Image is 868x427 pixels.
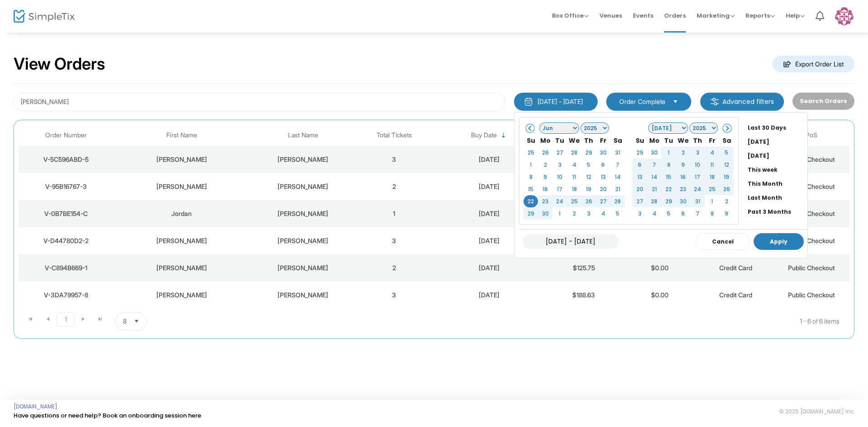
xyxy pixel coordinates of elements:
[434,209,544,218] div: 9/8/2025
[744,121,807,135] li: Last 30 Days
[596,159,610,171] td: 6
[523,234,618,249] input: MM/DD/YYYY - MM/DD/YYYY
[514,93,598,111] button: [DATE] - [DATE]
[524,195,538,207] td: 22
[552,159,567,171] td: 3
[744,191,807,205] li: Last Month
[719,207,734,220] td: 9
[567,134,581,146] th: We
[705,183,719,195] td: 25
[21,236,111,245] div: V-D44780D2-2
[434,182,544,191] div: 9/10/2025
[471,131,497,139] span: Buy Date
[661,207,676,220] td: 5
[773,56,854,72] m-button: Export Order List
[434,236,544,245] div: 8/30/2025
[116,263,248,272] div: Taylor
[610,134,625,146] th: Sa
[690,134,705,146] th: Th
[567,183,581,195] td: 18
[252,155,354,164] div: Wirth
[21,291,111,300] div: V-3DA79957-8
[288,131,318,139] span: Last Name
[619,97,665,106] span: Order Complete
[610,159,625,171] td: 7
[538,195,552,207] td: 23
[661,195,676,207] td: 29
[744,205,807,219] li: Past 3 Months
[581,134,596,146] th: Th
[21,209,111,218] div: V-0B7BE154-C
[705,159,719,171] td: 11
[647,146,661,159] td: 30
[719,195,734,207] td: 2
[632,159,647,171] td: 6
[524,183,538,195] td: 15
[647,183,661,195] td: 21
[632,207,647,220] td: 3
[744,219,807,233] li: Past 12 Months
[664,4,686,27] span: Orders
[596,146,610,159] td: 30
[719,291,752,299] span: Credit Card
[661,183,676,195] td: 22
[786,11,805,20] span: Help
[690,183,705,195] td: 24
[754,233,804,250] button: Apply
[252,263,354,272] div: Wirth
[116,209,248,218] div: Jordan
[647,207,661,220] td: 4
[705,195,719,207] td: 1
[581,146,596,159] td: 29
[596,207,610,220] td: 4
[719,264,752,272] span: Credit Card
[719,159,734,171] td: 12
[538,159,552,171] td: 2
[538,207,552,220] td: 30
[21,182,111,191] div: V-95B16767-3
[356,125,432,146] th: Total Tickets
[647,195,661,207] td: 28
[610,183,625,195] td: 21
[356,282,432,309] td: 3
[356,254,432,282] td: 2
[788,291,835,299] span: Public Checkout
[581,183,596,195] td: 19
[676,183,690,195] td: 23
[632,134,647,146] th: Su
[710,97,719,106] img: filter
[705,207,719,220] td: 8
[538,134,552,146] th: Mo
[705,134,719,146] th: Fr
[567,171,581,183] td: 11
[356,146,432,173] td: 3
[690,171,705,183] td: 17
[744,135,807,149] li: [DATE]
[21,263,111,272] div: V-C894B669-1
[14,54,105,74] h2: View Orders
[705,146,719,159] td: 4
[524,97,533,106] img: monthly
[581,171,596,183] td: 12
[552,134,567,146] th: Tu
[500,132,507,139] span: Sortable
[552,195,567,207] td: 24
[697,11,735,20] span: Marketing
[745,11,775,20] span: Reports
[434,155,544,164] div: 9/19/2025
[647,171,661,183] td: 14
[538,146,552,159] td: 26
[252,209,354,218] div: Wirth-Murray
[567,146,581,159] td: 28
[676,134,690,146] th: We
[719,183,734,195] td: 26
[610,207,625,220] td: 5
[538,171,552,183] td: 9
[632,183,647,195] td: 20
[632,195,647,207] td: 27
[546,254,622,282] td: $125.75
[552,183,567,195] td: 17
[116,236,248,245] div: Erin
[705,171,719,183] td: 18
[788,155,835,163] span: Public Checkout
